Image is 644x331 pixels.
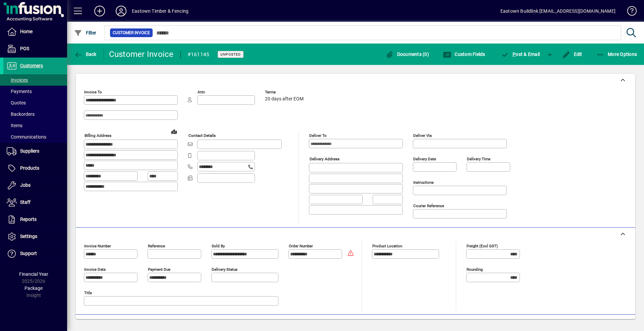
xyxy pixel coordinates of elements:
a: Communications [3,131,67,143]
span: Staff [20,199,31,205]
mat-label: Invoice date [84,267,106,272]
div: Customer Invoice [109,49,174,60]
span: Items [7,123,22,128]
span: Jobs [20,182,31,188]
mat-label: Courier Reference [413,203,444,208]
span: Custom Fields [443,52,485,57]
a: POS [3,40,67,57]
span: Communications [7,134,46,140]
mat-label: Deliver via [413,133,432,138]
a: Suppliers [3,143,67,160]
div: Eastown Timber & Fencing [132,6,189,16]
span: Payments [7,89,32,94]
span: Home [20,29,33,34]
span: POS [20,46,29,51]
a: Settings [3,228,67,245]
span: 20 days after EOM [265,96,304,102]
a: Backorders [3,108,67,120]
a: View on map [169,126,179,137]
a: Items [3,120,67,131]
a: Staff [3,194,67,211]
mat-label: Invoice number [84,244,111,248]
span: More Options [596,52,637,57]
mat-label: Delivery status [212,267,237,272]
a: Quotes [3,97,67,108]
button: Edit [560,48,584,60]
div: #161145 [187,49,210,60]
span: Reports [20,217,37,222]
mat-label: Deliver To [309,133,327,138]
mat-label: Delivery date [413,157,436,161]
button: Filter [72,27,98,39]
span: Back [74,52,97,57]
span: Customer Invoice [113,29,150,36]
mat-label: Freight (excl GST) [467,244,498,248]
button: Back [72,48,98,60]
app-page-header-button: Back [67,48,104,60]
span: Suppliers [20,148,39,154]
span: Customers [20,63,43,68]
mat-label: Attn [198,90,205,94]
span: Products [20,165,39,171]
a: Payments [3,86,67,97]
mat-label: Order number [289,244,313,248]
button: Custom Fields [441,48,487,60]
mat-label: Instructions [413,180,434,185]
mat-label: Reference [148,244,165,248]
span: Documents (0) [385,52,429,57]
span: Filter [74,30,97,35]
span: ost & Email [501,52,540,57]
mat-label: Title [84,291,92,295]
button: Post & Email [498,48,543,60]
mat-label: Delivery time [467,157,490,161]
mat-label: Product location [372,244,402,248]
span: Terms [265,90,305,94]
span: Package [24,285,43,291]
span: Unposted [220,52,241,57]
span: Backorders [7,111,35,117]
button: Profile [110,5,132,17]
a: Jobs [3,177,67,194]
mat-label: Rounding [467,267,483,272]
div: Eastown Buildlink [EMAIL_ADDRESS][DOMAIN_NAME] [500,6,615,16]
span: Support [20,251,37,256]
span: P [513,52,516,57]
span: Financial Year [19,271,48,277]
span: Settings [20,234,37,239]
a: Invoices [3,74,67,86]
button: Documents (0) [384,48,431,60]
span: Edit [562,52,582,57]
span: Quotes [7,100,26,105]
button: Add [89,5,110,17]
mat-label: Sold by [212,244,225,248]
mat-label: Payment due [148,267,170,272]
span: Invoices [7,77,28,83]
a: Knowledge Base [622,1,636,23]
mat-label: Invoice To [84,90,102,94]
a: Products [3,160,67,177]
a: Home [3,23,67,40]
button: More Options [595,48,639,60]
a: Reports [3,211,67,228]
a: Support [3,245,67,262]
